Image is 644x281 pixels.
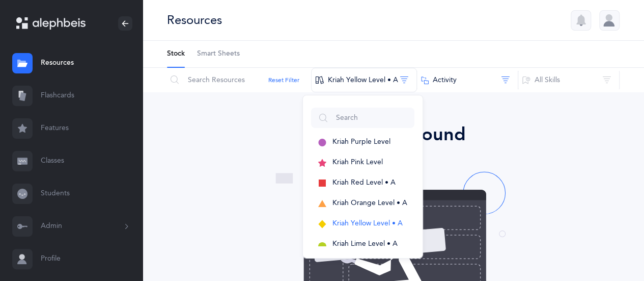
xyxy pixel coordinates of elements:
[311,254,414,275] button: Kriah Green Level • A
[311,68,417,92] button: Kriah Yellow Level • A
[311,193,414,214] button: Kriah Orange Level • A
[166,68,312,92] input: Search Resources
[171,121,615,148] div: No results found
[518,68,620,92] button: All Skills
[311,132,414,152] button: Kriah Purple Level
[332,138,390,146] span: Kriah Purple Level
[332,219,403,227] span: Kriah Yellow Level • A
[332,158,383,166] span: Kriah Pink Level
[332,240,398,248] span: Kriah Lime Level • A
[332,199,407,207] span: Kriah Orange Level • A
[332,178,396,187] span: Kriah Red Level • A
[197,49,240,59] span: Smart Sheets
[167,12,222,29] div: Resources
[311,173,414,193] button: Kriah Red Level • A
[268,75,299,85] button: Reset Filter
[311,152,414,173] button: Kriah Pink Level
[311,108,414,128] input: Search
[311,214,414,234] button: Kriah Yellow Level • A
[311,234,414,254] button: Kriah Lime Level • A
[416,68,518,92] button: Activity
